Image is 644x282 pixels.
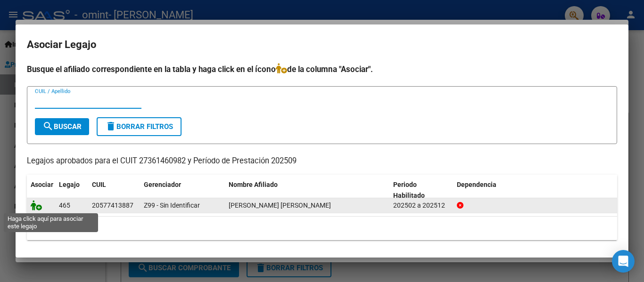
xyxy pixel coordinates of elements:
[27,36,617,54] h2: Asociar Legajo
[229,181,278,188] span: Nombre Afiliado
[88,175,140,206] datatable-header-cell: CUIL
[59,201,70,209] span: 465
[105,122,173,131] span: Borrar Filtros
[144,201,200,209] span: Z99 - Sin Identificar
[457,181,496,188] span: Dependencia
[393,200,449,211] div: 202502 a 202512
[27,63,617,75] h4: Busque el afiliado correspondiente en la tabla y haga click en el ícono de la columna "Asociar".
[140,175,225,206] datatable-header-cell: Gerenciador
[144,181,181,188] span: Gerenciador
[389,175,453,206] datatable-header-cell: Periodo Habilitado
[92,181,106,188] span: CUIL
[105,121,116,132] mat-icon: delete
[453,175,618,206] datatable-header-cell: Dependencia
[27,155,617,167] p: Legajos aprobados para el CUIT 27361460982 y Período de Prestación 202509
[35,118,89,135] button: Buscar
[97,117,182,136] button: Borrar Filtros
[612,250,635,273] div: Open Intercom Messenger
[31,181,53,188] span: Asociar
[229,201,331,209] span: QUESADA RODRIGUEZ LOZANO FELIPE
[393,181,425,199] span: Periodo Habilitado
[92,200,133,211] div: 20577413887
[42,122,82,131] span: Buscar
[55,175,88,206] datatable-header-cell: Legajo
[59,181,80,188] span: Legajo
[42,121,54,132] mat-icon: search
[27,217,617,240] div: 1 registros
[27,175,55,206] datatable-header-cell: Asociar
[225,175,389,206] datatable-header-cell: Nombre Afiliado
